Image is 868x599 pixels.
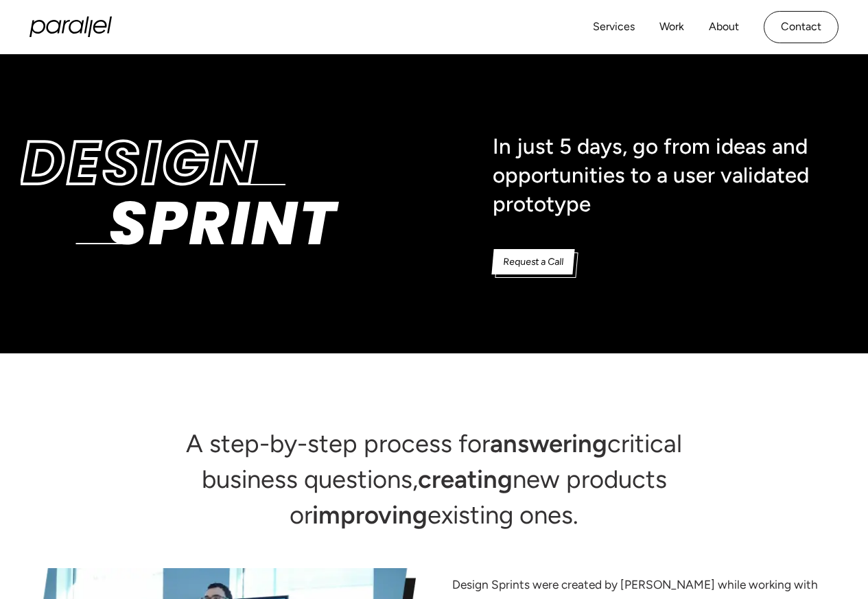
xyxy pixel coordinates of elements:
h1: In just 5 days, go from ideas and opportunities to a user validated prototype [493,132,847,218]
span: creating [418,464,513,494]
a: Work [659,17,684,37]
a: Contact [764,11,838,43]
img: design logo [21,132,289,193]
a: Services [593,17,635,37]
h2: A step-by-step process for critical business questions, new products or existing ones. [149,425,719,533]
a: home [30,16,112,37]
span: answering [490,428,607,458]
a: Request a Call [491,249,574,274]
span: improving [312,500,427,530]
img: spriint logo [75,193,344,253]
a: About [709,17,739,37]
